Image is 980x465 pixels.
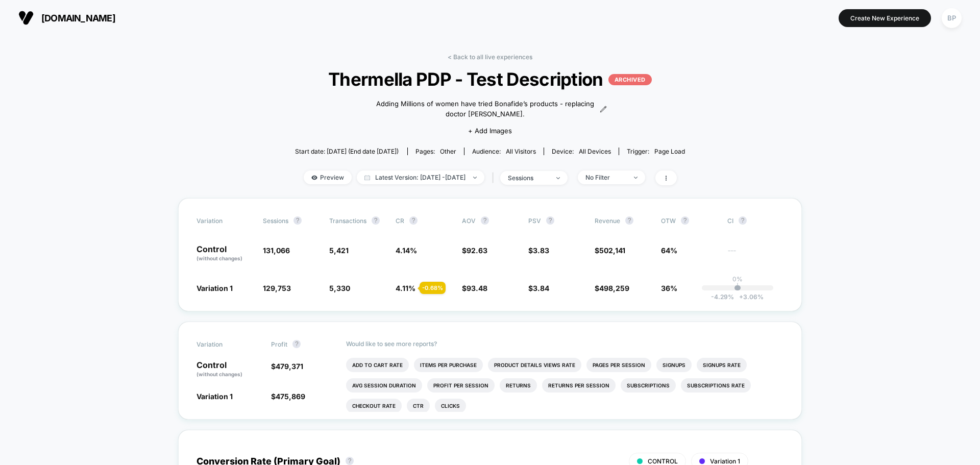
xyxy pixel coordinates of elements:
[263,217,288,225] span: Sessions
[595,284,629,292] span: $
[346,457,354,465] button: ?
[357,170,484,184] span: Latest Version: [DATE] - [DATE]
[737,283,739,290] p: |
[276,392,305,401] span: 475,869
[533,284,549,292] span: 3.84
[599,284,629,292] span: 498,259
[329,217,366,225] span: Transactions
[681,216,689,225] button: ?
[295,148,399,155] span: Start date: [DATE] (End date [DATE])
[542,378,616,393] li: Returns Per Session
[329,246,349,255] span: 5,421
[329,284,350,292] span: 5,330
[407,399,430,413] li: Ctr
[661,284,677,292] span: 36%
[415,148,456,155] div: Pages:
[346,340,784,348] p: Would like to see more reports?
[462,217,476,225] span: AOV
[608,74,652,85] p: ARCHIVED
[271,362,303,371] span: $
[546,216,554,225] button: ?
[654,148,685,155] span: Page Load
[585,174,626,181] div: No Filter
[372,216,380,225] button: ?
[939,8,965,29] button: BP
[396,246,417,255] span: 4.14 %
[579,148,611,155] span: all devices
[41,13,115,23] span: [DOMAIN_NAME]
[468,127,512,135] span: + Add Images
[942,8,962,28] div: BP
[462,284,487,292] span: $
[435,399,466,413] li: Clicks
[697,358,747,372] li: Signups Rate
[304,170,352,184] span: Preview
[586,358,651,372] li: Pages Per Session
[271,392,305,401] span: $
[488,358,581,372] li: Product Details Views Rate
[197,392,233,401] span: Variation 1
[396,217,404,225] span: CR
[528,246,549,255] span: $
[710,457,740,465] span: Variation 1
[528,284,549,292] span: $
[627,148,685,155] div: Trigger:
[739,216,747,225] button: ?
[595,246,625,255] span: $
[472,148,536,155] div: Audience:
[506,148,536,155] span: All Visitors
[467,284,487,292] span: 93.48
[625,216,633,225] button: ?
[711,293,734,301] span: -4.29 %
[197,284,233,292] span: Variation 1
[595,217,620,225] span: Revenue
[276,362,303,371] span: 479,371
[528,217,541,225] span: PSV
[648,457,678,465] span: CONTROL
[732,275,743,283] p: 0%
[197,245,253,262] p: Control
[364,175,370,180] img: calendar
[346,378,422,393] li: Avg Session Duration
[263,246,290,255] span: 131,066
[727,248,783,262] span: ---
[661,216,717,225] span: OTW
[544,148,619,155] span: Device:
[293,216,302,225] button: ?
[263,284,291,292] span: 129,753
[18,10,34,26] img: Visually logo
[427,378,495,393] li: Profit Per Session
[533,246,549,255] span: 3.83
[420,282,446,294] div: - 0.68 %
[15,10,118,26] button: [DOMAIN_NAME]
[396,284,415,292] span: 4.11 %
[314,68,666,90] span: Thermella PDP - Test Description
[473,177,477,179] img: end
[489,170,500,185] span: |
[448,53,532,61] a: < Back to all live experiences
[462,246,487,255] span: $
[599,246,625,255] span: 502,141
[656,358,692,372] li: Signups
[197,340,253,348] span: Variation
[681,378,751,393] li: Subscriptions Rate
[346,399,402,413] li: Checkout Rate
[414,358,483,372] li: Items Per Purchase
[481,216,489,225] button: ?
[661,246,677,255] span: 64%
[556,177,560,179] img: end
[197,216,253,225] span: Variation
[634,177,638,179] img: end
[373,99,598,119] span: Adding Millions of women have tried Bonafide’s products - replacing doctor [PERSON_NAME].
[839,9,931,27] button: Create New Experience
[292,340,301,348] button: ?
[467,246,487,255] span: 92.63
[197,361,261,378] p: Control
[727,216,783,225] span: CI
[346,358,409,372] li: Add To Cart Rate
[197,371,242,377] span: (without changes)
[409,216,418,225] button: ?
[734,293,764,301] span: 3.06 %
[739,293,743,301] span: +
[440,148,456,155] span: other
